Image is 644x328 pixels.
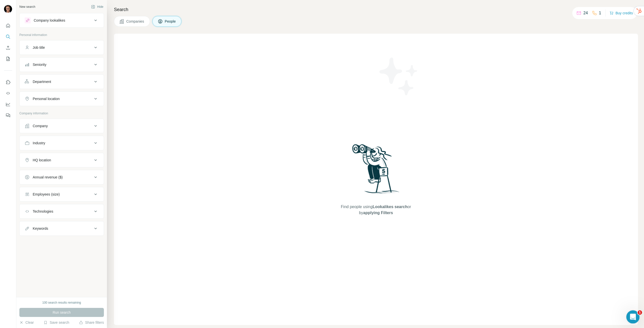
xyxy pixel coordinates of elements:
div: Department [33,79,51,84]
button: Dashboard [4,100,12,109]
button: Enrich CSV [4,43,12,52]
div: New search [19,5,35,9]
div: Job title [33,45,45,50]
div: Annual revenue ($) [33,175,63,180]
div: Seniority [33,62,46,67]
button: Hide [88,3,107,11]
p: 24 [583,10,588,16]
div: Company [33,123,48,128]
p: Personal information [19,33,104,37]
div: Company lookalikes [34,18,65,23]
button: Feedback [4,111,12,120]
button: Industry [20,137,104,149]
button: My lists [4,54,12,63]
button: HQ location [20,154,104,166]
div: 100 search results remaining [42,300,81,305]
div: HQ location [33,158,51,163]
button: Quick start [4,21,12,30]
span: applying Filters [363,211,393,215]
button: Buy credits [610,10,633,17]
img: Surfe Illustration - Stars [376,54,421,99]
p: 1 [599,10,601,16]
button: Use Surfe on LinkedIn [4,78,12,87]
div: Industry [33,140,45,146]
img: Surfe Illustration - Woman searching with binoculars [350,143,402,199]
button: Share filters [79,320,104,325]
span: Lookalikes search [373,205,408,209]
button: Employees (size) [20,188,104,200]
button: Job title [20,41,104,54]
div: Technologies [33,209,53,214]
button: Save search [44,320,69,325]
button: Personal location [20,93,104,105]
button: Use Surfe API [4,89,12,98]
span: Companies [126,19,145,24]
button: Department [20,76,104,88]
img: Avatar [4,5,12,13]
button: Company lookalikes [20,14,104,26]
button: Company [20,120,104,132]
button: Clear [19,320,34,325]
div: Employees (size) [33,192,60,197]
span: Find people using or by [336,204,416,216]
button: Search [4,32,12,41]
div: Personal location [33,96,60,101]
span: People [165,19,176,24]
div: Keywords [33,226,48,231]
button: Annual revenue ($) [20,171,104,183]
button: Technologies [20,205,104,217]
iframe: Intercom live chat [626,310,640,324]
span: 1 [638,310,642,315]
h4: Search [114,6,638,13]
button: Keywords [20,222,104,235]
p: Company information [19,111,104,116]
button: Seniority [20,59,104,71]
